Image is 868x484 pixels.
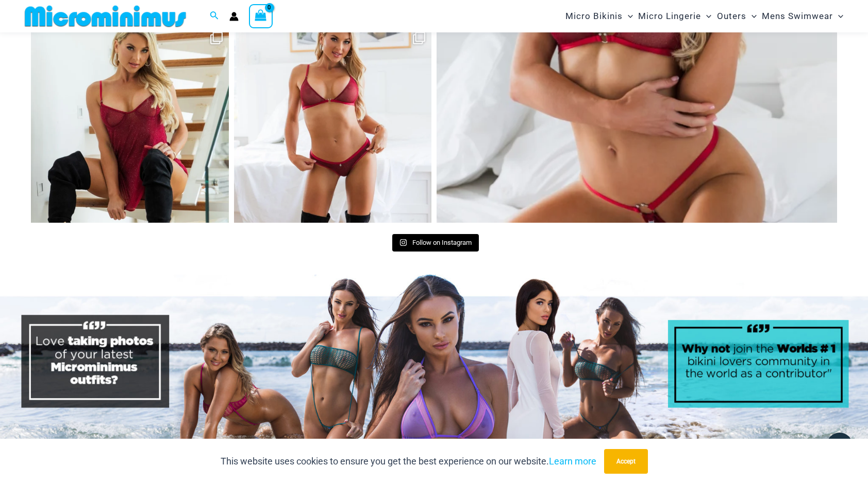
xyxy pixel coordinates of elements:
img: MM SHOP LOGO FLAT [21,5,190,28]
a: Micro BikinisMenu ToggleMenu Toggle [563,3,636,29]
span: Menu Toggle [833,3,843,29]
span: Menu Toggle [623,3,633,29]
a: Mens SwimwearMenu ToggleMenu Toggle [759,3,846,29]
span: Mens Swimwear [762,3,833,29]
p: This website uses cookies to ensure you get the best experience on our website. [221,454,596,469]
span: Follow on Instagram [412,239,472,246]
a: View Shopping Cart, empty [249,4,273,28]
a: Account icon link [229,12,239,21]
svg: Instagram [399,239,407,246]
span: Menu Toggle [746,3,757,29]
a: Instagram Follow on Instagram [392,234,479,252]
span: Micro Lingerie [638,3,701,29]
button: Accept [604,449,648,474]
span: Menu Toggle [701,3,711,29]
a: Search icon link [210,10,219,23]
span: Outers [717,3,746,29]
span: Micro Bikinis [565,3,623,29]
a: OutersMenu ToggleMenu Toggle [714,3,759,29]
a: Micro LingerieMenu ToggleMenu Toggle [636,3,714,29]
a: Learn more [549,456,596,467]
nav: Site Navigation [561,2,847,31]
